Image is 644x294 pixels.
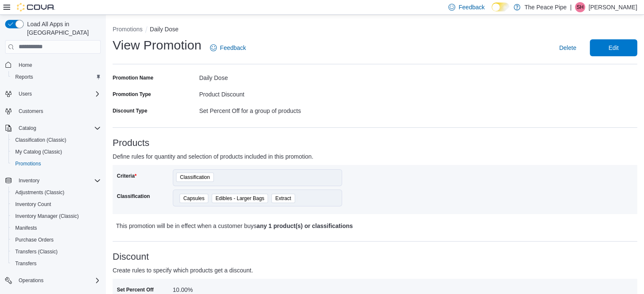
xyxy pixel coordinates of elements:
button: Catalog [15,123,39,133]
span: Edibles - Larger Bags [216,194,264,203]
span: Classification (Classic) [12,135,101,145]
span: Promotions [15,160,41,167]
span: Inventory [15,176,101,186]
button: Users [2,88,104,100]
nav: An example of EuiBreadcrumbs [113,25,637,35]
a: Transfers [12,258,40,269]
button: Purchase Orders [8,234,104,246]
button: Classification (Classic) [8,134,104,146]
span: Reports [12,72,101,82]
span: Users [19,91,32,97]
h3: Products [113,138,637,148]
p: [PERSON_NAME] [589,2,637,12]
button: Inventory Manager (Classic) [8,210,104,222]
label: Discount Type [113,107,147,114]
span: Classification (Classic) [15,137,66,143]
button: Edit [590,39,637,56]
span: Purchase Orders [15,236,54,243]
span: Inventory Count [15,201,51,208]
span: Extract [271,194,295,203]
label: Promotion Type [113,91,151,98]
a: Inventory Manager (Classic) [12,211,82,221]
span: Inventory Manager (Classic) [15,213,79,220]
button: Operations [15,275,47,286]
span: Inventory Count [12,199,101,209]
span: Customers [15,106,101,116]
a: Reports [12,72,36,82]
span: Manifests [15,225,37,231]
input: Dark Mode [492,3,509,11]
span: Catalog [15,123,101,133]
span: Home [19,62,32,69]
span: Operations [19,277,44,284]
button: Adjustments (Classic) [8,187,104,198]
span: Classification [180,173,210,181]
b: any 1 product(s) or classifications [257,223,353,229]
span: SH [577,2,584,12]
span: Adjustments (Classic) [15,189,64,196]
a: Inventory Count [12,199,55,209]
span: Classification [176,173,214,182]
button: Catalog [2,122,104,134]
button: Operations [2,275,104,286]
span: Transfers (Classic) [15,248,58,255]
span: Purchase Orders [12,235,101,245]
button: Customers [2,105,104,117]
button: Users [15,89,35,99]
span: Inventory [19,177,39,184]
button: Manifests [8,222,104,234]
div: Sarah Hatch [575,2,585,12]
button: Inventory [15,176,43,186]
span: Edibles - Larger Bags [212,194,268,203]
h3: Discount [113,252,637,262]
span: Transfers (Classic) [12,247,101,257]
p: The Peace Pipe [525,2,567,12]
a: Classification (Classic) [12,135,70,145]
button: Daily Dose [150,26,179,33]
div: Product Discount [199,88,375,98]
span: Delete [559,44,576,52]
span: Manifests [12,223,101,233]
button: Promotions [113,26,143,33]
button: Inventory Count [8,198,104,210]
span: My Catalog (Classic) [15,148,62,155]
span: Home [15,60,101,70]
button: Inventory [2,175,104,187]
button: Delete [556,39,580,56]
p: This promotion will be in effect when a customer buys [116,221,504,231]
a: Purchase Orders [12,235,57,245]
span: Edit [608,44,619,52]
span: Capsules [180,194,208,203]
span: Transfers [15,260,36,267]
p: Define rules for quantity and selection of products included in this promotion. [113,151,506,162]
span: Reports [15,74,33,80]
img: Cova [17,3,55,11]
button: Transfers (Classic) [8,246,104,258]
span: Dark Mode [492,11,492,12]
div: Daily Dose [199,71,375,81]
span: Catalog [19,125,36,132]
p: Create rules to specify which products get a discount. [113,265,506,275]
a: Adjustments (Classic) [12,187,68,198]
button: Promotions [8,158,104,170]
h1: View Promotion [113,37,202,54]
button: Home [2,59,104,71]
div: Set Percent Off for a group of products [199,104,375,114]
button: My Catalog (Classic) [8,146,104,158]
span: Transfers [12,258,101,269]
span: Users [15,89,101,99]
label: Set Percent Off [117,286,154,293]
span: Feedback [459,3,484,11]
span: Customers [19,108,43,115]
a: Home [15,60,36,70]
a: Transfers (Classic) [12,247,61,257]
label: Classification [117,193,150,200]
span: Capsules [183,194,205,203]
p: | [570,2,572,12]
button: Transfers [8,258,104,269]
a: Manifests [12,223,40,233]
span: Extract [275,194,291,203]
a: Promotions [12,159,44,169]
label: Promotion Name [113,74,153,81]
button: Reports [8,71,104,83]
